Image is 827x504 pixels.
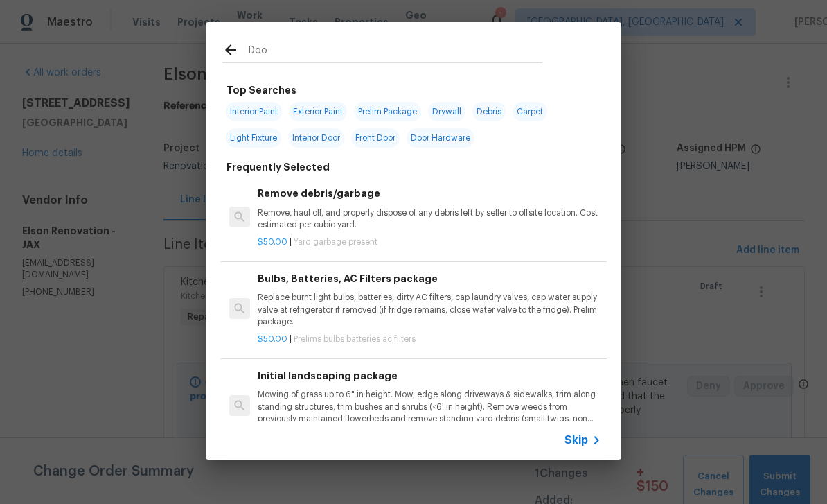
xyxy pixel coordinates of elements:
[226,128,281,148] span: Light Fixture
[294,335,416,343] span: Prelims bulbs batteries ac filters
[226,102,282,121] span: Interior Paint
[407,128,474,148] span: Door Hardware
[258,333,601,345] p: |
[258,238,287,246] span: $50.00
[258,368,601,383] h6: Initial landscaping package
[289,102,347,121] span: Exterior Paint
[513,102,547,121] span: Carpet
[249,42,542,62] input: Search issues or repairs
[354,102,421,121] span: Prelim Package
[258,207,601,231] p: Remove, haul off, and properly dispose of any debris left by seller to offsite location. Cost est...
[564,433,588,447] span: Skip
[294,238,377,246] span: Yard garbage present
[472,102,506,121] span: Debris
[258,271,601,286] h6: Bulbs, Batteries, AC Filters package
[351,128,400,148] span: Front Door
[258,292,601,327] p: Replace burnt light bulbs, batteries, dirty AC filters, cap laundry valves, cap water supply valv...
[258,389,601,424] p: Mowing of grass up to 6" in height. Mow, edge along driveways & sidewalks, trim along standing st...
[258,236,601,248] p: |
[288,128,344,148] span: Interior Door
[428,102,465,121] span: Drywall
[226,159,330,175] h6: Frequently Selected
[258,335,287,343] span: $50.00
[258,186,601,201] h6: Remove debris/garbage
[226,82,296,98] h6: Top Searches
